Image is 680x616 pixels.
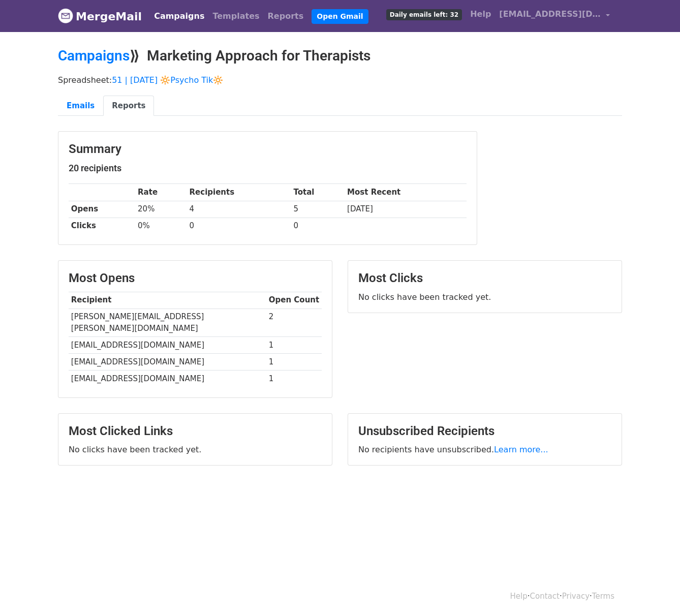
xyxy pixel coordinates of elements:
[69,292,266,309] th: Recipient
[69,354,266,371] td: [EMAIL_ADDRESS][DOMAIN_NAME]
[69,309,266,337] td: [PERSON_NAME][EMAIL_ADDRESS][PERSON_NAME][DOMAIN_NAME]
[495,4,614,28] a: [EMAIL_ADDRESS][DOMAIN_NAME]
[312,9,368,24] a: Open Gmail
[266,354,322,371] td: 1
[264,6,308,26] a: Reports
[58,75,622,85] p: Spreadsheet:
[187,184,291,201] th: Recipients
[58,8,73,23] img: MergeMail logo
[266,292,322,309] th: Open Count
[629,567,680,616] iframe: Chat Widget
[358,444,611,455] p: No recipients have unsubscribed.
[58,47,622,65] h2: ⟫ Marketing Approach for Therapists
[358,271,611,286] h3: Most Clicks
[291,201,345,218] td: 5
[494,445,548,454] a: Learn more...
[69,444,322,455] p: No clicks have been tracked yet.
[69,218,135,234] th: Clicks
[291,184,345,201] th: Total
[69,337,266,354] td: [EMAIL_ADDRESS][DOMAIN_NAME]
[69,142,467,157] h3: Summary
[562,592,590,601] a: Privacy
[69,271,322,286] h3: Most Opens
[345,184,467,201] th: Most Recent
[510,592,528,601] a: Help
[499,8,601,20] span: [EMAIL_ADDRESS][DOMAIN_NAME]
[135,201,187,218] td: 20%
[150,6,208,26] a: Campaigns
[69,371,266,387] td: [EMAIL_ADDRESS][DOMAIN_NAME]
[69,201,135,218] th: Opens
[592,592,614,601] a: Terms
[135,218,187,234] td: 0%
[187,218,291,234] td: 0
[135,184,187,201] th: Rate
[112,75,223,85] a: 51 | [DATE] 🔆Psycho Tik🔆
[466,4,495,24] a: Help
[358,424,611,439] h3: Unsubscribed Recipients
[382,4,466,24] a: Daily emails left: 32
[266,309,322,337] td: 2
[358,292,611,302] p: No clicks have been tracked yet.
[208,6,263,26] a: Templates
[530,592,560,601] a: Contact
[69,424,322,439] h3: Most Clicked Links
[187,201,291,218] td: 4
[345,201,467,218] td: [DATE]
[103,96,154,116] a: Reports
[266,337,322,354] td: 1
[386,9,462,20] span: Daily emails left: 32
[58,47,130,64] a: Campaigns
[58,6,142,27] a: MergeMail
[291,218,345,234] td: 0
[266,371,322,387] td: 1
[69,163,467,174] h5: 20 recipients
[58,96,103,116] a: Emails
